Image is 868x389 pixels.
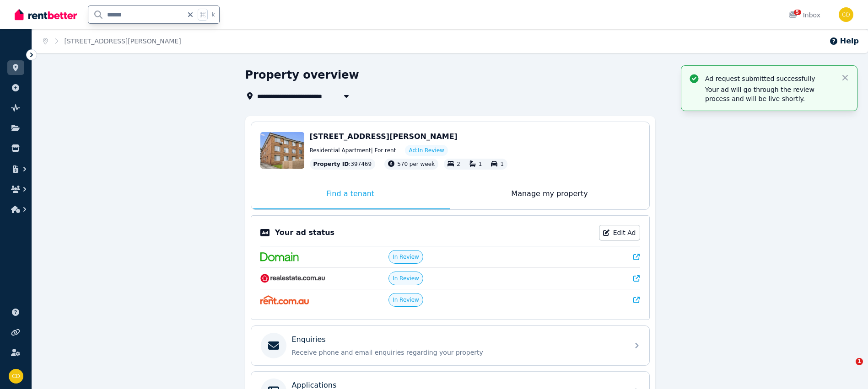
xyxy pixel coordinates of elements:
[313,160,349,168] span: Property ID
[292,334,326,345] p: Enquiries
[450,179,649,209] div: Manage my property
[292,348,623,357] p: Receive phone and email enquiries regarding your property
[260,295,309,304] img: Rent.com.au
[65,37,181,45] a: [STREET_ADDRESS][PERSON_NAME]
[856,358,863,365] span: 1
[705,74,833,83] p: Ad request submitted successfully
[9,369,23,384] img: Chris Dimitropoulos
[310,147,396,154] span: Residential Apartment | For rent
[310,159,376,170] div: : 397469
[500,161,504,167] span: 1
[829,36,859,47] button: Help
[479,161,482,167] span: 1
[310,132,458,141] span: [STREET_ADDRESS][PERSON_NAME]
[32,29,192,53] nav: Breadcrumb
[794,10,801,15] span: 5
[837,358,859,380] iframe: Intercom live chat
[409,147,444,154] span: Ad: In Review
[705,85,833,103] p: Your ad will go through the review process and will be live shortly.
[397,161,435,167] span: 570 per week
[457,161,460,167] span: 2
[251,179,450,209] div: Find a tenant
[245,68,359,82] h1: Property overview
[275,227,334,238] p: Your ad status
[393,275,419,282] span: In Review
[599,225,640,240] a: Edit Ad
[260,274,326,283] img: RealEstate.com.au
[260,252,299,261] img: Domain.com.au
[251,326,649,365] a: EnquiriesReceive phone and email enquiries regarding your property
[15,8,77,21] img: RentBetter
[211,11,215,18] span: k
[393,296,419,304] span: In Review
[788,11,820,20] div: Inbox
[839,7,853,22] img: Chris Dimitropoulos
[393,253,419,261] span: In Review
